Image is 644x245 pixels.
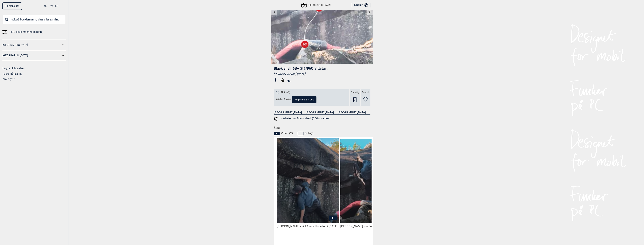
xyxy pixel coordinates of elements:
img: Marcello pa Black shelf ss [277,138,339,239]
div: [PERSON_NAME] - [277,225,339,228]
a: Lägga till boulders [2,67,24,70]
span: Bli den första! [276,98,291,101]
span: Registrera din tick [295,98,314,101]
button: Logga in [352,2,370,8]
span: Hitta boulders med filtrering [9,29,43,35]
button: Registrera din tick [292,96,316,103]
div: [PERSON_NAME] - [340,225,402,228]
a: Om Gryttr [2,78,14,81]
button: NO [44,2,47,10]
span: på FA av sittstarten i [DATE]. [301,225,338,228]
a: Hitta boulders med filtrering [2,29,66,35]
button: SV [50,2,53,10]
p: Stå. [300,66,306,71]
button: I närheten av Black shelf (200m radius) [274,116,331,121]
a: [GEOGRAPHIC_DATA] [2,42,61,48]
a: [GEOGRAPHIC_DATA] [2,53,61,58]
input: Sök på bouldernamn, plats eller samling [2,15,66,24]
span: Black shelf , 6B+ [274,66,299,71]
span: Ticks (0) [281,91,290,94]
a: Till toppsidan [2,2,22,10]
span: Foto ( 0 ) [305,131,314,135]
p: Sittstart. [314,66,328,71]
span: Ψ 6C [306,66,328,71]
img: Marcello pa Black shelf [340,139,402,223]
span: Favorit [362,91,369,94]
span: på FA i [DATE]. [364,225,384,228]
a: Teckenförklaring [2,72,22,75]
div: Genväg [350,89,360,106]
div: [GEOGRAPHIC_DATA] [302,3,331,7]
span: Video ( 2 ) [281,131,293,135]
div: [PERSON_NAME] [DATE] [274,72,370,76]
nav: > > [274,111,370,114]
button: EN [55,2,58,10]
a: [GEOGRAPHIC_DATA] [274,111,302,114]
a: [GEOGRAPHIC_DATA] [306,111,334,114]
a: [GEOGRAPHIC_DATA] [338,111,366,114]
